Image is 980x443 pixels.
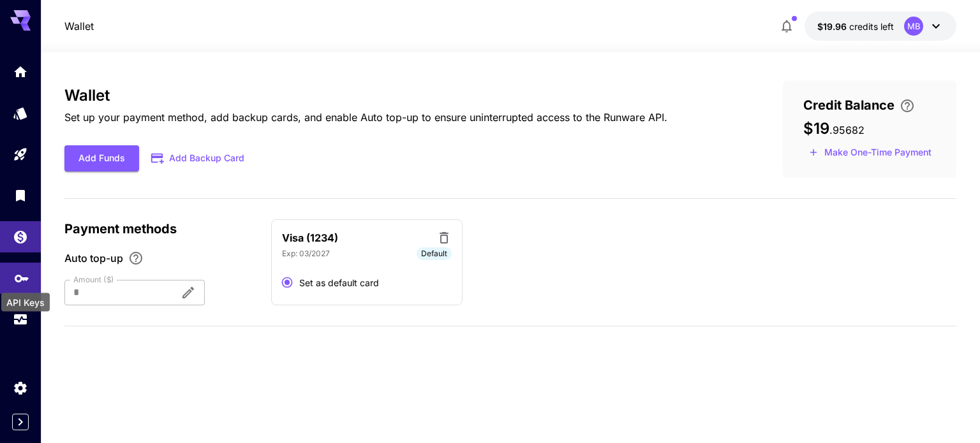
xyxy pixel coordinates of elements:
[123,251,149,266] button: Enable Auto top-up to ensure uninterrupted service. We'll automatically bill the chosen amount wh...
[64,145,139,171] button: Add Funds
[13,380,28,396] div: Settings
[805,11,956,41] button: $19.95682MB
[803,119,829,138] span: $19
[13,184,28,200] div: Library
[13,147,28,163] div: Playground
[64,18,94,34] a: Wallet
[64,219,256,238] p: Payment methods
[73,274,114,285] label: Amount ($)
[13,229,28,245] div: Wallet
[1,293,50,312] div: API Keys
[895,98,920,113] button: Enter your card details and choose an Auto top-up amount to avoid service interruptions. We'll au...
[417,248,452,259] span: Default
[64,251,123,266] span: Auto top-up
[64,87,667,105] h3: Wallet
[817,21,849,32] span: $19.96
[64,18,94,34] nav: breadcrumb
[829,124,865,136] span: . 95682
[139,146,258,171] button: Add Backup Card
[299,276,379,289] span: Set as default card
[64,110,667,125] p: Set up your payment method, add backup cards, and enable Auto top-up to ensure uninterrupted acce...
[803,96,895,115] span: Credit Balance
[13,105,28,121] div: Models
[282,230,338,245] p: Visa (1234)
[282,248,330,259] p: Exp: 03/2027
[817,20,894,33] div: $19.95682
[14,266,29,282] div: API Keys
[904,17,923,36] div: MB
[12,414,29,430] button: Expand sidebar
[13,312,28,328] div: Usage
[849,21,894,32] span: credits left
[803,143,937,163] button: Make a one-time, non-recurring payment
[13,64,28,80] div: Home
